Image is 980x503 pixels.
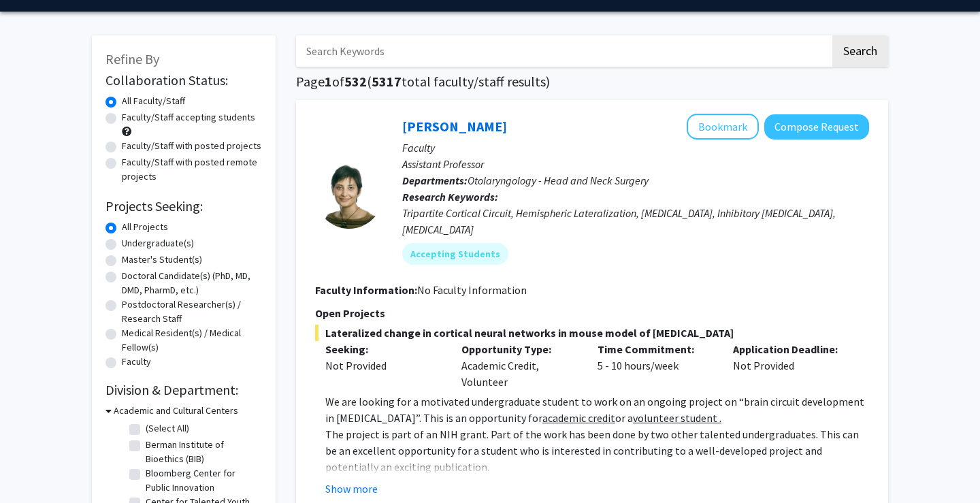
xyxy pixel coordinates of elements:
p: Faculty [402,140,869,156]
p: We are looking for a motivated undergraduate student to work on an ongoing project on “brain circ... [325,393,869,426]
label: Master's Student(s) [122,253,202,267]
iframe: Chat [10,442,58,493]
div: 5 - 10 hours/week [587,341,723,390]
p: Application Deadline: [733,341,849,357]
h1: Page of ( total faculty/staff results) [296,74,888,90]
div: Tripartite Cortical Circuit, Hemispheric Lateralization, [MEDICAL_DATA], Inhibitory [MEDICAL_DATA... [402,205,869,238]
button: Compose Request to Tara Deemyad [764,114,869,140]
p: Seeking: [325,341,441,357]
div: Not Provided [325,357,441,374]
p: Open Projects [315,305,869,321]
label: Berman Institute of Bioethics (BIB) [146,438,259,466]
b: Faculty Information: [315,283,417,297]
p: Assistant Professor [402,156,869,172]
label: Faculty/Staff accepting students [122,110,255,125]
label: All Faculty/Staff [122,94,185,108]
h2: Projects Seeking: [105,198,262,214]
mat-chip: Accepting Students [402,243,508,265]
button: Add Tara Deemyad to Bookmarks [687,114,759,140]
h2: Division & Department: [105,382,262,398]
span: Refine By [105,50,159,67]
span: 1 [325,73,332,90]
u: volunteer student . [633,411,721,425]
h2: Collaboration Status: [105,72,262,88]
label: Undergraduate(s) [122,236,194,250]
p: Time Commitment: [598,341,713,357]
span: Lateralized change in cortical neural networks in mouse model of [MEDICAL_DATA] [315,325,869,341]
div: Not Provided [723,341,859,390]
p: The project is part of an NIH grant. Part of the work has been done by two other talented undergr... [325,426,869,475]
label: Doctoral Candidate(s) (PhD, MD, DMD, PharmD, etc.) [122,269,262,297]
label: Faculty/Staff with posted projects [122,139,261,153]
button: Search [832,35,888,67]
span: 532 [344,73,367,90]
button: Show more [325,481,378,497]
input: Search Keywords [296,35,830,67]
p: Opportunity Type: [461,341,577,357]
label: Faculty/Staff with posted remote projects [122,155,262,184]
label: (Select All) [146,421,189,436]
b: Departments: [402,174,468,187]
h3: Academic and Cultural Centers [114,404,238,418]
label: All Projects [122,220,168,234]
label: Postdoctoral Researcher(s) / Research Staff [122,297,262,326]
b: Research Keywords: [402,190,498,204]
div: Academic Credit, Volunteer [451,341,587,390]
label: Faculty [122,355,151,369]
span: Otolaryngology - Head and Neck Surgery [468,174,649,187]
u: academic credit [542,411,615,425]
label: Bloomberg Center for Public Innovation [146,466,259,495]
label: Medical Resident(s) / Medical Fellow(s) [122,326,262,355]
a: [PERSON_NAME] [402,118,507,135]
span: 5317 [372,73,402,90]
span: No Faculty Information [417,283,527,297]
